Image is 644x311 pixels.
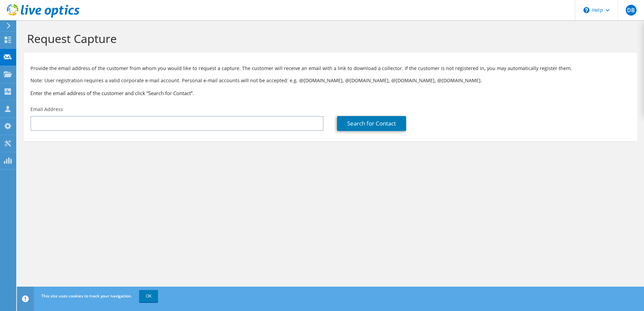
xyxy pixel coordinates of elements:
[30,65,630,72] p: Provide the email address of the customer from whom you would like to request a capture. The cust...
[27,31,630,46] h1: Request Capture
[626,5,637,16] span: DB
[337,116,406,131] a: Search for Contact
[41,293,132,299] span: This site uses cookies to track your navigation.
[583,7,590,13] svg: \n
[30,77,630,84] p: Note: User registration requires a valid corporate e-mail account. Personal e-mail accounts will ...
[30,89,630,97] h3: Enter the email address of the customer and click “Search for Contact”.
[139,290,158,302] a: OK
[30,106,63,113] label: Email Address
